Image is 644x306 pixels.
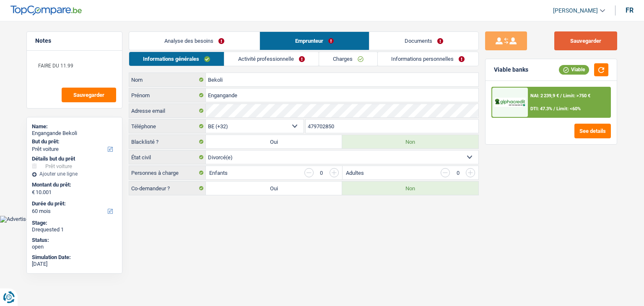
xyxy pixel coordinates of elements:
span: NAI: 2 239,9 € [530,93,559,99]
a: Emprunteur [260,32,369,50]
label: Blacklisté ? [129,135,206,148]
div: 0 [318,170,325,176]
a: Activité professionnelle [224,52,319,66]
div: Engangande Bekoli [32,130,117,137]
div: Simulation Date: [32,254,117,261]
label: Oui [206,182,342,195]
div: Détails but du prêt [32,156,117,162]
label: Non [342,182,478,195]
span: DTI: 47.3% [530,106,552,112]
div: open [32,244,117,250]
div: Drequested 1 [32,226,117,233]
button: Sauvegarder [554,31,617,50]
img: TopCompare Logo [10,5,82,16]
button: See details [574,124,611,138]
a: Informations personnelles [378,52,479,66]
label: Adresse email [129,104,206,117]
img: AlphaCredit [494,98,525,107]
h5: Notes [35,37,114,44]
a: Charges [319,52,377,66]
span: / [553,106,555,112]
label: Co-demandeur ? [129,182,206,195]
span: [PERSON_NAME] [553,7,598,14]
a: Documents [369,32,478,50]
label: Durée du prêt: [32,200,115,207]
label: État civil [129,150,206,164]
label: Nom [129,73,206,86]
label: Personnes à charge [129,166,206,179]
a: Informations générales [129,52,224,66]
div: Stage: [32,220,117,226]
input: 401020304 [306,119,479,133]
span: Limit: <60% [556,106,581,112]
label: Non [342,135,478,148]
span: Sauvegarder [73,92,104,98]
span: € [32,189,35,196]
div: Status: [32,237,117,244]
div: fr [626,6,634,14]
label: Prénom [129,88,206,102]
button: Sauvegarder [62,88,116,102]
label: Enfants [209,170,228,176]
div: [DATE] [32,261,117,267]
div: Ajouter une ligne [32,171,117,177]
label: Oui [206,135,342,148]
div: Name: [32,123,117,130]
a: [PERSON_NAME] [546,4,605,18]
label: Téléphone [129,119,206,133]
span: Limit: >750 € [563,93,590,99]
div: Viable [559,65,589,74]
label: Adultes [346,170,364,176]
label: But du prêt: [32,138,115,145]
a: Analyse des besoins [129,32,260,50]
div: 0 [454,170,462,176]
label: Montant du prêt: [32,182,115,188]
span: / [560,93,562,99]
div: Viable banks [494,66,528,73]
